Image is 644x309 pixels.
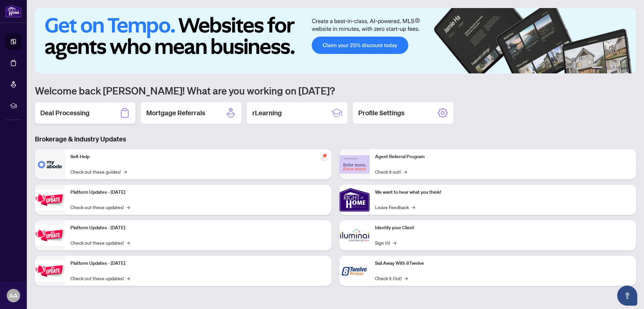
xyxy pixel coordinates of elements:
[375,224,631,232] p: Identify your Client
[126,239,130,246] span: →
[616,67,619,69] button: 4
[339,155,370,174] img: Agent Referral Program
[375,203,415,211] a: Leave Feedback→
[339,256,370,286] img: Sail Away With 8Twelve
[35,134,636,144] h3: Brokerage & Industry Updates
[5,5,21,17] img: logo
[40,108,90,118] h2: Deal Processing
[126,274,130,282] span: →
[412,203,415,211] span: →
[70,224,326,232] p: Platform Updates - [DATE]
[404,168,407,175] span: →
[404,274,408,282] span: →
[339,220,370,250] img: Identify your Client
[35,189,65,210] img: Platform Updates - July 21, 2025
[605,67,608,69] button: 2
[252,108,282,118] h2: rLearning
[123,168,127,175] span: →
[339,185,370,215] img: We want to hear what you think!
[9,291,18,300] span: AA
[627,67,629,69] button: 6
[70,153,326,161] p: Self-Help
[617,286,637,306] button: Open asap
[70,203,130,211] a: Check out these updates!→
[70,189,326,196] p: Platform Updates - [DATE]
[592,67,602,69] button: 1
[321,152,329,160] span: pushpin
[610,67,613,69] button: 3
[35,84,636,97] h1: Welcome back [PERSON_NAME]! What are you working on [DATE]?
[70,260,326,267] p: Platform Updates - [DATE]
[358,108,405,118] h2: Profile Settings
[375,274,408,282] a: Check it Out!→
[621,67,624,69] button: 5
[146,108,205,118] h2: Mortgage Referrals
[35,225,65,246] img: Platform Updates - July 8, 2025
[70,168,127,175] a: Check out these guides!→
[375,189,631,196] p: We want to hear what you think!
[70,274,130,282] a: Check out these updates!→
[35,8,636,73] img: Slide 0
[375,239,396,246] a: Sign In!→
[35,149,65,179] img: Self-Help
[375,168,407,175] a: Check it out!→
[375,153,631,161] p: Agent Referral Program
[393,239,396,246] span: →
[126,203,130,211] span: →
[70,239,130,246] a: Check out these updates!→
[375,260,631,267] p: Sail Away With 8Twelve
[35,260,65,282] img: Platform Updates - June 23, 2025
